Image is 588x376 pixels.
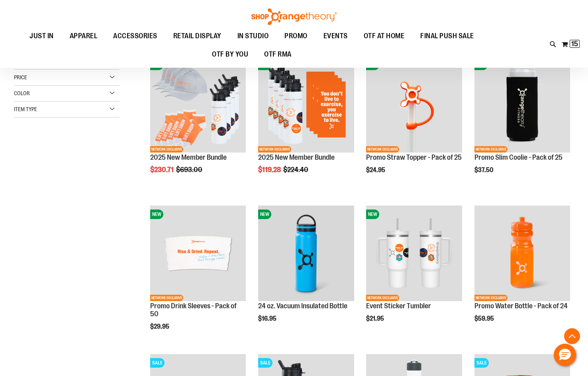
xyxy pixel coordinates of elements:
[258,57,354,153] a: 2025 New Member BundleNEWNETWORK EXCLUSIVE
[474,57,570,152] img: Promo Slim Coolie - Pack of 25
[150,295,183,301] span: NETWORK EXCLUSIVE
[150,206,246,301] img: Promo Drink Sleeves - Pack of 50
[323,27,348,45] span: EVENTS
[258,57,354,152] img: 2025 New Member Bundle
[474,315,495,322] span: $59.95
[276,27,316,45] a: PROMO
[474,153,563,161] a: Promo Slim Coolie - Pack of 25
[571,40,578,48] span: 15
[364,27,405,45] span: OTF AT HOME
[366,153,462,161] a: Promo Straw Topper - Pack of 25
[105,27,165,45] a: ACCESSORIES
[470,202,574,343] div: product
[258,153,335,161] a: 2025 New Member Bundle
[165,27,229,45] a: RETAIL DISPLAY
[150,146,183,153] span: NETWORK EXCLUSIVE
[366,315,385,322] span: $21.95
[14,106,37,112] span: Item Type
[366,302,431,310] a: Event Sticker Tumbler
[14,90,30,96] span: Color
[258,358,272,368] span: SALE
[254,53,358,194] div: product
[150,57,246,153] a: 2025 New Member BundleNEWNETWORK EXCLUSIVE
[14,74,27,80] span: Price
[29,27,54,45] span: JUST IN
[366,210,379,219] span: NEW
[362,202,466,343] div: product
[420,27,474,45] span: FINAL PUSH SALE
[316,27,356,45] a: EVENTS
[366,206,462,301] img: OTF 40 oz. Sticker Tumbler
[258,302,347,310] a: 24 oz. Vacuum Insulated Bottle
[150,302,237,318] a: Promo Drink Sleeves - Pack of 50
[258,210,271,219] span: NEW
[412,27,482,45] a: FINAL PUSH SALE
[176,166,204,174] span: $693.00
[564,328,580,344] button: Back To Top
[258,146,291,153] span: NETWORK EXCLUSIVE
[366,146,399,153] span: NETWORK EXCLUSIVE
[250,8,338,25] img: Shop Orangetheory
[150,210,163,219] span: NEW
[283,166,310,174] span: $224.40
[474,206,570,301] img: Promo Water Bottle - Pack of 24
[474,166,494,174] span: $37.50
[150,323,171,330] span: $29.95
[366,57,462,153] a: Promo Straw Topper - Pack of 25NEWNETWORK EXCLUSIVE
[366,295,399,301] span: NETWORK EXCLUSIVE
[256,45,300,64] a: OTF RMA
[470,53,574,194] div: product
[150,206,246,302] a: Promo Drink Sleeves - Pack of 50NEWNETWORK EXCLUSIVE
[62,27,106,45] a: APPAREL
[284,27,308,45] span: PROMO
[356,27,413,45] a: OTF AT HOME
[150,153,227,161] a: 2025 New Member Bundle
[362,53,466,194] div: product
[474,206,570,302] a: Promo Water Bottle - Pack of 24NETWORK EXCLUSIVE
[150,166,175,174] span: $230.71
[22,27,62,45] a: JUST IN
[173,27,221,45] span: RETAIL DISPLAY
[366,206,462,302] a: OTF 40 oz. Sticker TumblerNEWNETWORK EXCLUSIVE
[264,45,292,63] span: OTF RMA
[70,27,98,45] span: APPAREL
[146,53,250,194] div: product
[258,206,354,302] a: 24 oz. Vacuum Insulated BottleNEW
[150,57,246,152] img: 2025 New Member Bundle
[258,206,354,301] img: 24 oz. Vacuum Insulated Bottle
[150,358,165,368] span: SALE
[474,57,570,153] a: Promo Slim Coolie - Pack of 25NEWNETWORK EXCLUSIVE
[146,202,250,351] div: product
[474,358,489,368] span: SALE
[366,166,386,174] span: $24.95
[237,27,269,45] span: IN STUDIO
[474,302,568,310] a: Promo Water Bottle - Pack of 24
[366,57,462,152] img: Promo Straw Topper - Pack of 25
[113,27,157,45] span: ACCESSORIES
[254,202,358,343] div: product
[204,45,256,64] a: OTF BY YOU
[474,295,508,301] span: NETWORK EXCLUSIVE
[258,315,278,322] span: $16.95
[554,344,576,366] button: Hello, have a question? Let’s chat.
[212,45,248,63] span: OTF BY YOU
[258,166,282,174] span: $119.28
[474,146,508,153] span: NETWORK EXCLUSIVE
[229,27,277,45] a: IN STUDIO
